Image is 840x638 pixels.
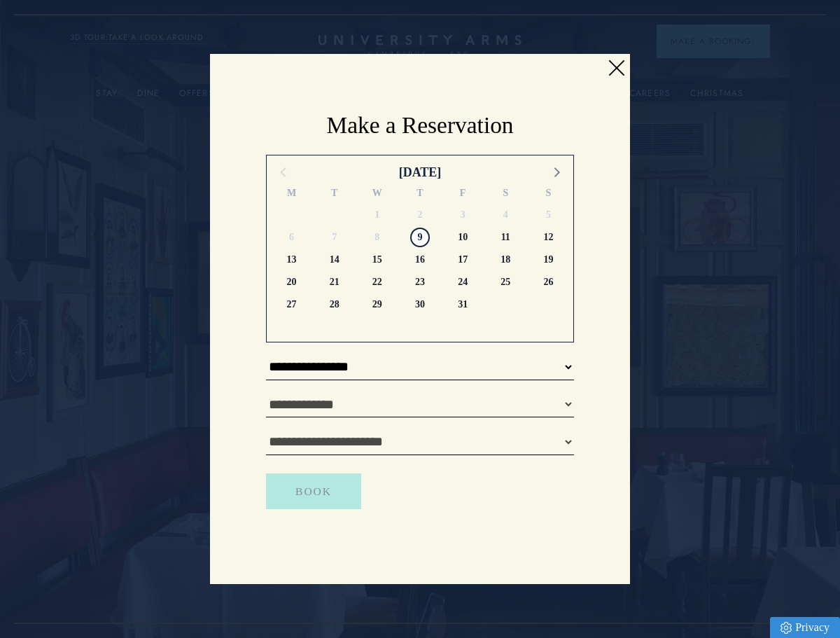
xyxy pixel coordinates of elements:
[410,295,430,314] span: Thursday 30 October 2025
[770,617,840,638] a: Privacy
[453,272,472,292] span: Friday 24 October 2025
[527,186,570,204] div: S
[538,250,558,270] span: Sunday 19 October 2025
[313,186,356,204] div: T
[325,295,344,314] span: Tuesday 28 October 2025
[496,272,515,292] span: Saturday 25 October 2025
[282,272,302,292] span: Monday 20 October 2025
[410,228,430,247] span: Thursday 9 October 2025
[453,228,472,247] span: Friday 10 October 2025
[325,272,344,292] span: Tuesday 21 October 2025
[367,228,387,247] span: Wednesday 8 October 2025
[325,250,344,270] span: Tuesday 14 October 2025
[453,295,472,314] span: Friday 31 October 2025
[367,272,387,292] span: Wednesday 22 October 2025
[356,186,398,204] div: W
[453,205,472,225] span: Friday 3 October 2025
[410,250,430,270] span: Thursday 16 October 2025
[266,110,574,141] h2: Make a Reservation
[496,205,515,225] span: Saturday 4 October 2025
[282,250,302,270] span: Monday 13 October 2025
[367,295,387,314] span: Wednesday 29 October 2025
[410,205,430,225] span: Thursday 2 October 2025
[367,205,387,225] span: Wednesday 1 October 2025
[270,186,313,204] div: M
[410,272,430,292] span: Thursday 23 October 2025
[453,250,472,270] span: Friday 17 October 2025
[484,186,527,204] div: S
[538,205,558,225] span: Sunday 5 October 2025
[398,186,441,204] div: T
[282,295,302,314] span: Monday 27 October 2025
[442,186,484,204] div: F
[325,228,344,247] span: Tuesday 7 October 2025
[399,162,442,182] div: [DATE]
[538,228,558,247] span: Sunday 12 October 2025
[780,622,792,634] img: Privacy
[605,57,626,78] a: Close
[496,250,515,270] span: Saturday 18 October 2025
[496,228,515,247] span: Saturday 11 October 2025
[538,272,558,292] span: Sunday 26 October 2025
[282,228,302,247] span: Monday 6 October 2025
[367,250,387,270] span: Wednesday 15 October 2025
